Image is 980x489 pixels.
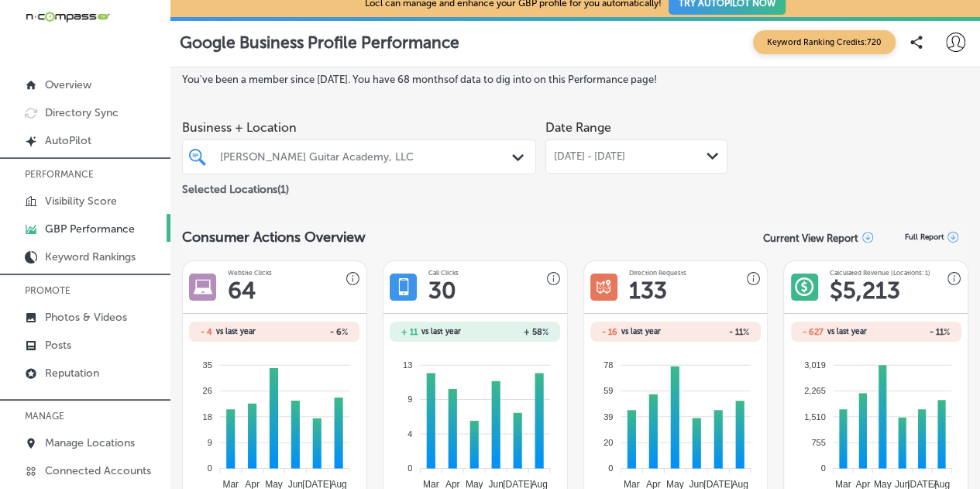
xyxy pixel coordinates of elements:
h3: Website Clicks [228,269,272,277]
h2: - 11 [876,327,950,337]
h1: 30 [428,277,456,305]
h1: 133 [629,277,667,305]
span: % [342,327,348,337]
div: [PERSON_NAME] Guitar Academy, LLC [220,150,514,164]
p: Keyword Rankings [45,250,136,263]
tspan: 39 [603,412,613,421]
tspan: 20 [603,438,613,447]
span: Business + Location [182,120,536,135]
tspan: 78 [603,360,613,370]
h1: $ 5,213 [830,277,900,305]
tspan: 18 [203,412,212,421]
p: Manage Locations [45,436,135,449]
h3: Calculated Revenue (Locations: 1) [830,269,930,277]
span: % [542,327,548,337]
h3: Call Clicks [428,269,459,277]
tspan: 0 [608,463,613,473]
label: Date Range [545,120,611,135]
tspan: 26 [203,386,212,395]
tspan: 59 [603,386,613,395]
h2: - 627 [803,327,824,337]
p: Visibility Score [45,195,117,208]
span: vs last year [216,328,256,336]
span: [DATE] - [DATE] [554,150,625,163]
span: Full Report [905,232,944,242]
p: Posts [45,339,71,352]
p: Reputation [45,367,99,380]
p: Google Business Profile Performance [180,33,459,52]
img: 660ab0bf-5cc7-4cb8-ba1c-48b5ae0f18e60NCTV_CLogo_TV_Black_-500x88.png [25,9,110,24]
h2: + 58 [475,327,548,337]
label: You've been a member since [DATE] . You have 68 months of data to dig into on this Performance page! [182,74,968,85]
h2: - 6 [274,327,348,337]
p: Photos & Videos [45,311,127,324]
span: vs last year [621,328,661,336]
h2: + 11 [401,327,418,337]
h2: - 16 [602,327,617,337]
span: vs last year [421,328,461,336]
p: Current View Report [763,232,858,243]
tspan: 3,019 [804,360,826,370]
tspan: 0 [820,463,825,473]
tspan: 35 [203,360,212,370]
p: GBP Performance [45,222,135,236]
span: vs last year [827,328,867,336]
p: Connected Accounts [45,464,151,477]
tspan: 0 [407,463,412,473]
span: % [944,327,950,337]
h2: - 11 [676,327,749,337]
span: % [743,327,749,337]
tspan: 1,510 [804,412,826,421]
tspan: 9 [208,438,212,447]
p: Selected Locations ( 1 ) [182,177,289,196]
h1: 64 [228,277,256,305]
tspan: 4 [407,429,412,439]
tspan: 13 [403,360,412,370]
tspan: 2,265 [804,386,826,395]
span: Keyword Ranking Credits: 720 [753,30,896,54]
tspan: 0 [208,463,212,473]
p: Directory Sync [45,106,119,119]
h2: - 4 [201,327,212,337]
span: Consumer Actions Overview [182,229,366,246]
tspan: 9 [407,394,412,404]
h3: Direction Requests [629,269,686,277]
p: Overview [45,78,91,91]
tspan: 755 [811,438,825,447]
p: AutoPilot [45,134,91,147]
